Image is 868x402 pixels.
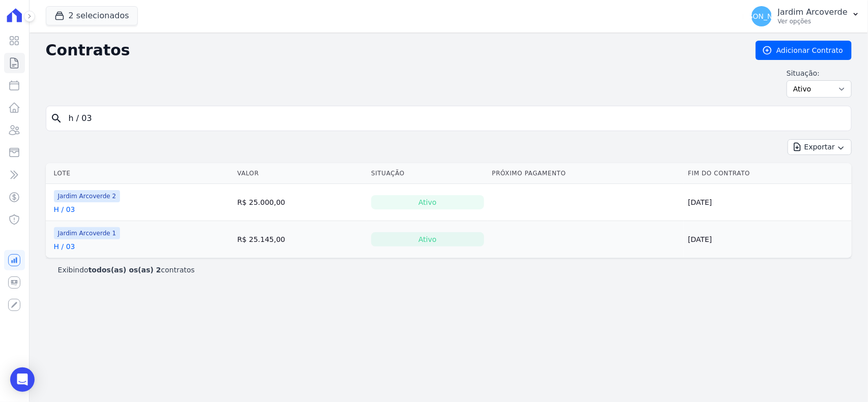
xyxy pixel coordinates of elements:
p: Exibindo contratos [58,265,195,275]
p: Ver opções [778,17,848,25]
td: R$ 25.000,00 [233,184,367,221]
input: Buscar por nome do lote [63,108,847,129]
span: Jardim Arcoverde 2 [54,190,121,202]
div: Open Intercom Messenger [10,367,35,392]
label: Situação: [787,68,852,78]
div: Ativo [371,195,484,209]
i: search [50,112,63,125]
span: [PERSON_NAME] [732,13,791,20]
button: 2 selecionados [46,6,138,25]
button: [PERSON_NAME] Jardim Arcoverde Ver opções [743,2,868,30]
a: H / 03 [54,241,75,252]
td: R$ 25.145,00 [233,221,367,258]
th: Valor [233,163,367,184]
td: [DATE] [684,184,852,221]
b: todos(as) os(as) 2 [88,266,161,274]
a: H / 03 [54,204,75,214]
button: Exportar [788,139,852,155]
th: Lote [46,163,233,184]
td: [DATE] [684,221,852,258]
a: Adicionar Contrato [756,41,852,60]
h2: Contratos [46,41,739,59]
span: Jardim Arcoverde 1 [54,227,121,239]
th: Situação [367,163,488,184]
p: Jardim Arcoverde [778,7,848,17]
th: Fim do Contrato [684,163,852,184]
th: Próximo Pagamento [488,163,684,184]
div: Ativo [371,232,484,246]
